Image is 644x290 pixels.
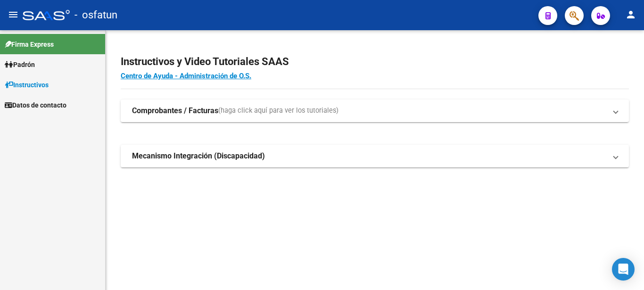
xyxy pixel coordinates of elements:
[132,106,218,116] strong: Comprobantes / Facturas
[5,100,66,110] span: Datos de contacto
[132,151,265,161] strong: Mecanismo Integración (Discapacidad)
[121,72,251,80] a: Centro de Ayuda - Administración de O.S.
[612,258,635,281] div: Open Intercom Messenger
[8,9,19,20] mat-icon: menu
[121,99,629,122] mat-expansion-panel-header: Comprobantes / Facturas(haga click aquí para ver los tutoriales)
[625,9,636,20] mat-icon: person
[5,80,49,90] span: Instructivos
[218,106,339,116] span: (haga click aquí para ver los tutoriales)
[74,5,117,25] span: - osfatun
[121,53,629,71] h2: Instructivos y Video Tutoriales SAAS
[121,145,629,167] mat-expansion-panel-header: Mecanismo Integración (Discapacidad)
[5,59,35,70] span: Padrón
[5,39,54,50] span: Firma Express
